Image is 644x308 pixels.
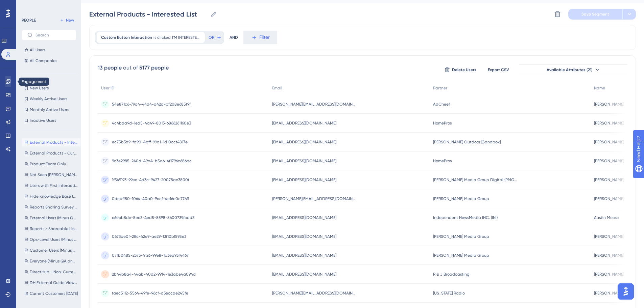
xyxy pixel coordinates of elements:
span: [EMAIL_ADDRESS][DOMAIN_NAME] [272,215,336,220]
button: Available Attributes (21) [519,64,627,75]
span: Customer Users (Minus QA) [30,248,78,253]
span: [PERSON_NAME] [594,196,624,201]
button: All Companies [22,57,76,65]
span: OR [209,35,214,40]
span: Everyone (Minus QA and Customer Users) [30,258,78,264]
button: Monthly Active Users [22,106,76,114]
span: [PERSON_NAME] Outdoor [Sandbox] [433,139,501,145]
span: [EMAIL_ADDRESS][DOMAIN_NAME] [272,272,336,277]
span: [PERSON_NAME] Media Group Digital (PMGD) [433,177,518,183]
span: All Companies [30,58,57,63]
button: Filter [243,31,277,44]
div: PEOPLE [22,18,36,23]
span: 0673be0f-2ffc-42e9-ae29-13f10b1595e3 [112,234,186,239]
button: External Products - Current Partners [22,149,80,157]
span: Monthly Active Users [30,107,69,112]
div: AND [230,31,238,44]
span: Reports Sharing Survey Non-Viewers (External Only) [30,204,78,210]
iframe: UserGuiding AI Assistant Launcher [616,281,636,302]
span: HomePros [433,120,452,126]
span: Delete Users [452,67,476,73]
span: [EMAIL_ADDRESS][DOMAIN_NAME] [272,139,336,145]
button: Reports Sharing Survey Non-Viewers (External Only) [22,203,80,211]
span: Not Seen [PERSON_NAME] Guide #1 [30,172,78,177]
span: [EMAIL_ADDRESS][DOMAIN_NAME] [272,253,336,258]
span: User ID [101,85,115,91]
span: 2b44b8a4-44ab-40d2-9914-1e3abe4a094d [112,272,196,277]
button: Current Customers [DATE] [22,289,80,298]
span: Save Segment [581,11,609,17]
span: AdCheef [433,102,450,107]
span: DirectHub - Non-Current Customers [DATE] (Minus Internal Users) [30,269,78,275]
span: Partner [433,85,447,91]
span: 0dcbff80-1064-40a0-9ccf-4e16c0c776ff [112,196,189,201]
span: R & J Broadcasting [433,272,470,277]
span: Product Team Only [30,161,66,167]
span: Name [594,85,605,91]
span: 54e871c6-79a4-44d4-a42a-bf208e685f9f [112,102,191,107]
span: Weekly Active Users [30,96,67,102]
span: faec5112-5564-49fe-96cf-a3eccae245fe [112,290,188,296]
span: Need Help? [16,2,42,10]
span: Hide Knowledge Base (Academy) Users [30,194,78,199]
span: 4c4bda9d-1ea5-4a49-8013-6866261160e3 [112,120,191,126]
span: DH External Guide Viewers [30,280,78,285]
input: Segment Name [89,9,208,19]
span: 1f349193-99ec-4d3c-9427-20078ac3800f [112,177,189,183]
button: Customer Users (Minus QA) [22,246,80,254]
span: Ops-Level Users (Minus QA) [30,237,78,242]
button: External Users (Minus QA and Customers) [22,214,80,222]
button: New [57,16,76,24]
span: External Products - Current Partners [30,150,78,156]
div: 13 people [98,64,122,72]
span: I'M INTERESTED (Guide: External Products - Interest List, Step: 1) [172,35,200,40]
span: [PERSON_NAME] [594,272,624,277]
span: [PERSON_NAME] [594,139,624,145]
button: Reports > Shareable Link Modal Users [22,225,80,233]
span: [PERSON_NAME] [594,120,624,126]
span: Austin Moose [594,215,619,220]
span: Filter [259,33,270,41]
span: New [66,18,74,23]
span: is clicked [153,35,171,40]
span: [EMAIL_ADDRESS][DOMAIN_NAME] [272,177,336,183]
span: Inactive Users [30,118,56,123]
button: Not Seen [PERSON_NAME] Guide #1 [22,171,80,179]
button: Delete Users [444,64,477,75]
span: [EMAIL_ADDRESS][DOMAIN_NAME] [272,120,336,126]
span: [PERSON_NAME] [594,102,624,107]
div: out of [123,64,138,72]
button: Inactive Users [22,116,76,124]
button: OR [208,32,222,43]
span: [EMAIL_ADDRESS][DOMAIN_NAME] [272,234,336,239]
span: [PERSON_NAME] Media Group [433,253,489,258]
span: [PERSON_NAME][EMAIL_ADDRESS][DOMAIN_NAME] [272,102,357,107]
button: Users with First Interaction More than [DATE] (Minus QA) [22,181,80,190]
button: DH External Guide Viewers [22,279,80,287]
span: 9c3e2985-240d-49a4-b5a6-4f1796c686bc [112,158,192,164]
button: Hide Knowledge Base (Academy) Users [22,192,80,200]
span: HomePros [433,158,452,164]
button: All Users [22,46,76,54]
span: External Users (Minus QA and Customers) [30,215,78,221]
span: [PERSON_NAME] [594,177,624,183]
span: ec75b3d9-fd90-4bff-99a1-1d10ccf4817e [112,139,188,145]
span: [PERSON_NAME][EMAIL_ADDRESS][DOMAIN_NAME] [272,290,357,296]
span: e6ecb8de-5ec3-4ed5-8598-8600739fcdd3 [112,215,194,220]
span: All Users [30,47,45,53]
span: [PERSON_NAME] [594,290,624,296]
button: DirectHub - Non-Current Customers [DATE] (Minus Internal Users) [22,268,80,276]
span: Reports > Shareable Link Modal Users [30,226,78,231]
span: Export CSV [488,67,509,73]
span: Current Customers [DATE] [30,291,78,296]
span: [PERSON_NAME] Media Group [433,234,489,239]
span: Available Attributes (21) [547,67,593,73]
span: [PERSON_NAME] [594,253,624,258]
span: 07fb0485-2373-4126-99e8-1b3ea93f4467 [112,253,189,258]
span: [US_STATE] Radio [433,290,465,296]
div: 5177 people [139,64,169,72]
span: External Products - Interested List [30,140,78,145]
span: Custom Button Interaction [101,35,152,40]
